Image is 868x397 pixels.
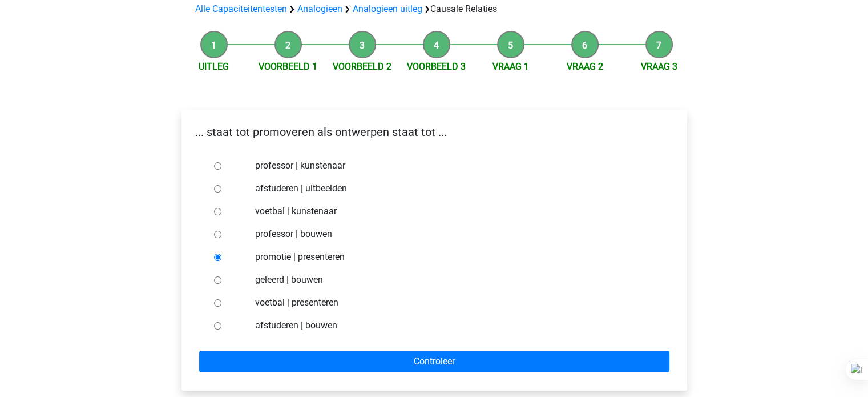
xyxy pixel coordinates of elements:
[255,273,650,287] label: geleerd | bouwen
[199,351,669,372] input: Controleer
[255,250,650,264] label: promotie | presenteren
[492,61,529,72] a: Vraag 1
[333,61,391,72] a: Voorbeeld 2
[259,61,317,72] a: Voorbeeld 1
[195,3,287,14] a: Alle Capaciteitentesten
[199,61,229,72] a: Uitleg
[255,296,650,310] label: voetbal | presenteren
[641,61,677,72] a: Vraag 3
[297,3,342,14] a: Analogieen
[407,61,466,72] a: Voorbeeld 3
[255,227,650,241] label: professor | bouwen
[255,159,650,173] label: professor | kunstenaar
[255,182,650,195] label: afstuderen | uitbeelden
[191,2,678,16] div: Causale Relaties
[255,204,650,218] label: voetbal | kunstenaar
[567,61,603,72] a: Vraag 2
[353,3,422,14] a: Analogieen uitleg
[255,319,650,332] label: afstuderen | bouwen
[191,123,678,141] p: ... staat tot promoveren als ontwerpen staat tot ...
